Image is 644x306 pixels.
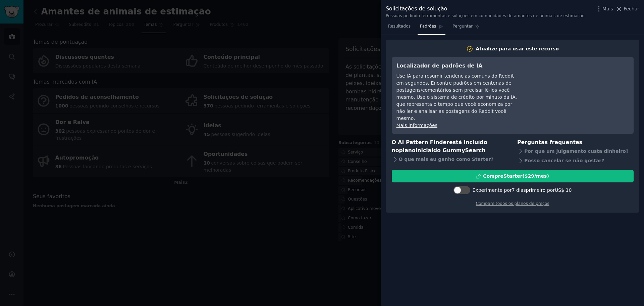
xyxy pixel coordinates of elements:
[392,170,634,182] button: CompreStarter($29/mês)
[491,157,493,162] font: ?
[399,147,416,154] font: plano
[602,6,613,11] font: Mais
[528,173,534,179] font: 29
[483,173,503,179] font: Compre
[526,187,555,193] font: primeiro por
[386,5,447,12] font: Solicitações de solução
[595,5,613,12] button: Mais
[512,187,526,193] font: 7 dias
[503,173,522,179] font: Starter
[396,73,517,121] font: Use IA para resumir tendências comuns do Reddit em segundos. Encontre padrões em centenas de post...
[524,148,629,154] font: Por que um julgamento custa dinheiro?
[392,139,449,145] font: O AI Pattern Finder
[476,201,549,206] a: Compare todos os planos de preços
[615,5,639,12] button: Fechar
[396,62,483,69] font: Localizador de padrões de IA
[416,147,433,154] font: inicial
[399,157,467,162] font: O que mais eu ganho com
[528,62,629,112] iframe: Reprodutor de vídeo do YouTube
[420,24,436,29] font: Padrões
[433,147,486,154] font: do GummySearch
[524,158,604,163] font: Posso cancelar se não gostar?
[467,157,491,162] font: o Starter
[418,21,445,35] a: Padrões
[396,123,437,128] a: Mais informações
[392,139,487,154] font: está incluído no
[547,173,549,179] font: )
[388,24,411,29] font: Resultados
[534,173,547,179] font: /mês
[624,6,639,11] font: Fechar
[386,13,585,18] font: Pessoas pedindo ferramentas e soluções em comunidades de amantes de animais de estimação
[473,187,512,193] font: Experimente por
[522,173,528,179] font: ($
[476,46,559,51] font: Atualize para usar este recurso
[517,139,582,145] font: Perguntas frequentes
[386,21,413,35] a: Resultados
[450,21,482,35] a: Perguntar
[555,187,572,193] font: US$ 10
[452,24,473,29] font: Perguntar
